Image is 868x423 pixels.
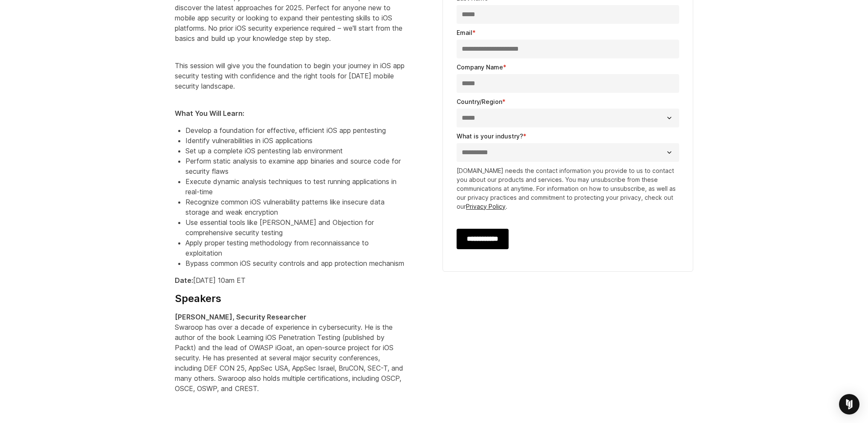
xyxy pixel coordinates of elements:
li: Bypass common iOS security controls and app protection mechanism [185,258,405,268]
p: [DOMAIN_NAME] needs the contact information you provide to us to contact you about our products a... [457,166,679,211]
li: Develop a foundation for effective, efficient iOS app pentesting [185,125,405,135]
li: Perform static analysis to examine app binaries and source code for security flaws [185,156,405,176]
a: Privacy Policy [466,203,506,210]
li: Use essential tools like [PERSON_NAME] and Objection for comprehensive security testing [185,217,405,238]
p: [DATE] 10am ET [175,275,405,285]
strong: Date: [175,276,193,285]
strong: [PERSON_NAME], Security Researcher [175,313,307,321]
span: Company Name [457,63,503,71]
div: Open Intercom Messenger [839,394,859,414]
strong: What You Will Learn: [175,109,244,118]
li: Apply proper testing methodology from reconnaissance to exploitation [185,238,405,258]
span: This session will give you the foundation to begin your journey in iOS app security testing with ... [175,61,405,90]
li: Recognize common iOS vulnerability patterns like insecure data storage and weak encryption [185,197,405,217]
li: Set up a complete iOS pentesting lab environment [185,146,405,156]
h4: Speakers [175,292,405,305]
span: Country/Region [457,98,502,105]
span: Email [457,29,472,36]
span: What is your industry? [457,132,523,140]
li: Identify vulnerabilities in iOS applications [185,135,405,146]
li: Execute dynamic analysis techniques to test running applications in real-time [185,176,405,197]
p: Swaroop has over a decade of experience in cybersecurity. He is the author of the book Learning i... [175,312,405,394]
